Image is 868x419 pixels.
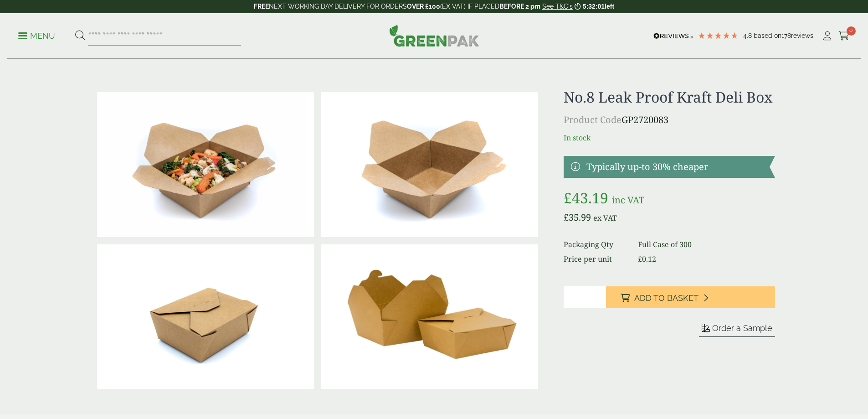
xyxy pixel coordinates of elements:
[605,3,614,10] span: left
[791,32,813,39] span: reviews
[542,3,573,10] a: See T&C's
[847,26,856,36] span: 0
[638,239,775,250] dd: Full Case of 300
[638,254,642,264] span: £
[743,32,754,39] span: 4.8
[18,31,55,40] a: Menu
[612,194,644,206] span: inc VAT
[583,3,605,10] span: 5:32:01
[564,253,627,264] dt: Price per unit
[321,244,538,389] img: No.8 Leak Proof Kraft Deli Box Full Case Of 0
[564,113,775,127] p: GP2720083
[634,293,699,303] span: Add to Basket
[781,32,791,39] span: 178
[653,33,693,39] img: REVIEWS.io
[564,132,775,143] p: In stock
[97,92,314,237] img: No 8 Deli Box With Prawn Chicken Stir Fry
[638,254,656,264] bdi: 0.12
[564,211,591,223] bdi: 35.99
[822,31,833,41] i: My Account
[18,31,55,41] p: Menu
[321,92,538,237] img: Deli Box No8 Open
[698,31,739,40] div: 4.78 Stars
[564,114,621,126] span: Product Code
[389,25,479,47] img: GreenPak Supplies
[838,31,850,41] i: Cart
[699,323,775,337] button: Order a Sample
[564,88,775,106] h1: No.8 Leak Proof Kraft Deli Box
[564,188,608,207] bdi: 43.19
[407,3,440,10] strong: OVER £100
[564,188,572,207] span: £
[606,286,775,308] button: Add to Basket
[593,213,617,223] span: ex VAT
[564,239,627,250] dt: Packaging Qty
[754,32,781,39] span: Based on
[499,3,540,10] strong: BEFORE 2 pm
[838,29,850,43] a: 0
[564,211,569,223] span: £
[254,3,269,10] strong: FREE
[97,244,314,389] img: Deli Box No8 Closed
[712,323,772,333] span: Order a Sample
